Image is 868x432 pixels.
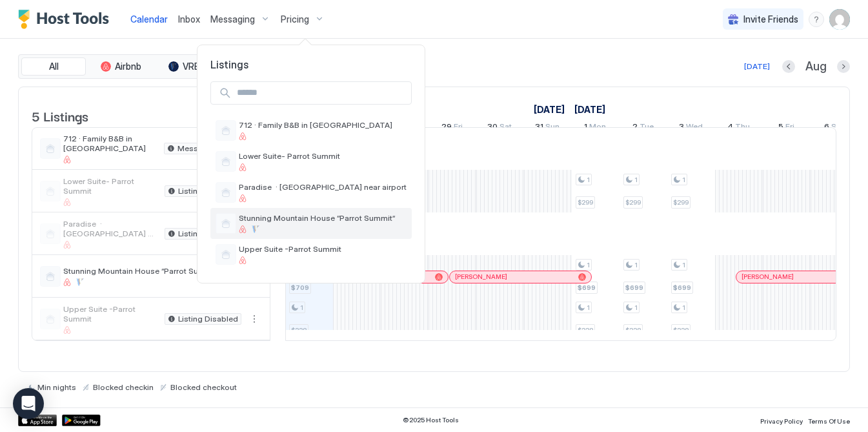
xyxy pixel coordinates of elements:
[239,244,407,254] span: Upper Suite -Parrot Summit
[239,182,407,192] span: Paradise · [GEOGRAPHIC_DATA] near airport
[197,58,425,71] span: Listings
[239,151,407,161] span: Lower Suite- Parrot Summit
[239,213,407,223] span: Stunning Mountain House “Parrot Summit”
[232,82,411,104] input: Input Field
[239,120,407,130] span: 712 · Family B&B in [GEOGRAPHIC_DATA]
[13,388,44,419] div: Open Intercom Messenger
